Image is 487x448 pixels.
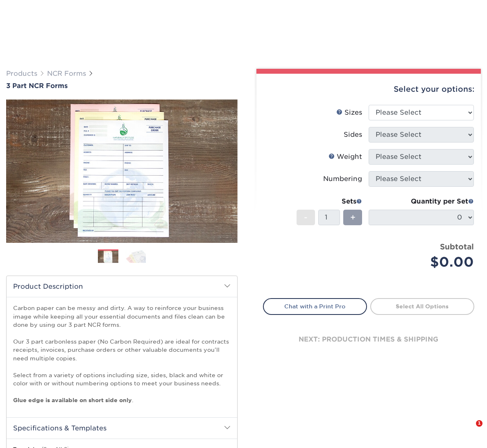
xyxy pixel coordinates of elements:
p: Carbon paper can be messy and dirty. A way to reinforce your business image while keeping all you... [13,304,231,404]
div: Weight [328,152,362,162]
a: Chat with a Print Pro [263,298,367,315]
div: Select your options: [263,74,475,105]
div: Sizes [336,108,362,118]
iframe: Intercom live chat [459,420,479,440]
div: Quantity per Set [369,197,474,206]
img: 3 Part NCR Forms 01 [6,91,238,251]
span: 3 Part NCR Forms [6,82,68,90]
a: Select All Options [370,298,474,315]
a: 3 Part NCR Forms [6,82,238,90]
span: 1 [476,420,482,427]
div: Sides [344,130,362,140]
a: NCR Forms [47,70,86,77]
strong: Subtotal [440,242,474,251]
h2: Specifications & Templates [7,417,237,439]
div: Numbering [323,174,362,184]
span: + [350,211,356,224]
img: NCR Forms 01 [98,250,118,264]
h2: Product Description [7,276,237,297]
img: NCR Forms 02 [125,249,146,263]
div: $0.00 [375,252,474,272]
a: Products [6,70,37,77]
div: Sets [297,197,362,206]
span: - [304,211,308,224]
div: next: production times & shipping [263,315,475,364]
strong: Glue edge is available on short side only [13,397,132,403]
